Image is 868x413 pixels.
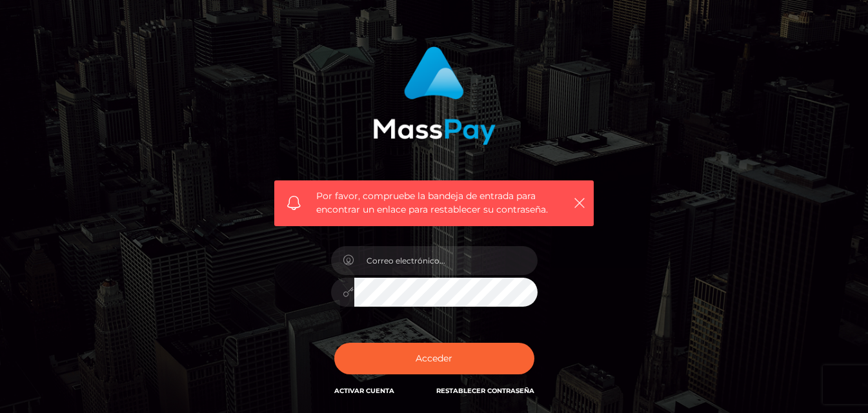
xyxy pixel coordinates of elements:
a: Restablecer contraseña [436,387,534,395]
a: Activar Cuenta [334,387,394,395]
span: Por favor, compruebe la bandeja de entrada para encontrar un enlace para restablecer su contraseña. [316,189,552,216]
input: Correo electrónico... [354,246,538,275]
button: Acceder [334,343,534,374]
img: MassPay Login [373,46,496,145]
